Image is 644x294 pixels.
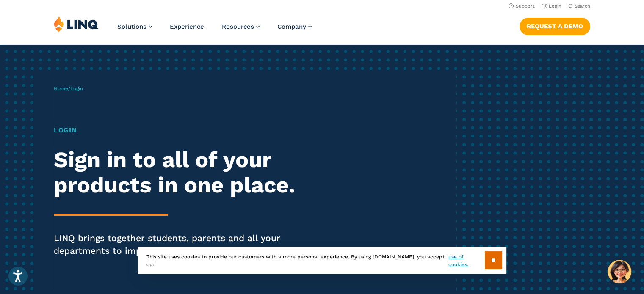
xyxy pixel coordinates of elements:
a: use of cookies. [448,253,484,268]
span: Solutions [117,23,146,30]
span: Resources [222,23,254,30]
div: This site uses cookies to provide our customers with a more personal experience. By using [DOMAIN... [138,247,506,274]
a: Home [54,85,68,91]
h2: Sign in to all of your products in one place. [54,147,302,198]
a: Experience [170,23,204,30]
button: Hello, have a question? Let’s chat. [608,260,631,283]
img: LINQ | K‑12 Software [54,16,99,32]
a: Company [277,23,312,30]
a: Request a Demo [520,18,590,35]
h1: Login [54,125,302,135]
span: Company [277,23,306,30]
a: Solutions [117,23,152,30]
nav: Button Navigation [520,16,590,35]
a: Support [509,3,535,9]
p: LINQ brings together students, parents and all your departments to improve efficiency and transpa... [54,232,302,257]
nav: Primary Navigation [117,16,312,44]
a: Resources [222,23,260,30]
button: Open Search Bar [568,3,590,9]
a: Login [542,3,561,9]
span: Login [70,85,83,91]
span: Search [575,3,590,9]
span: / [54,85,83,91]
